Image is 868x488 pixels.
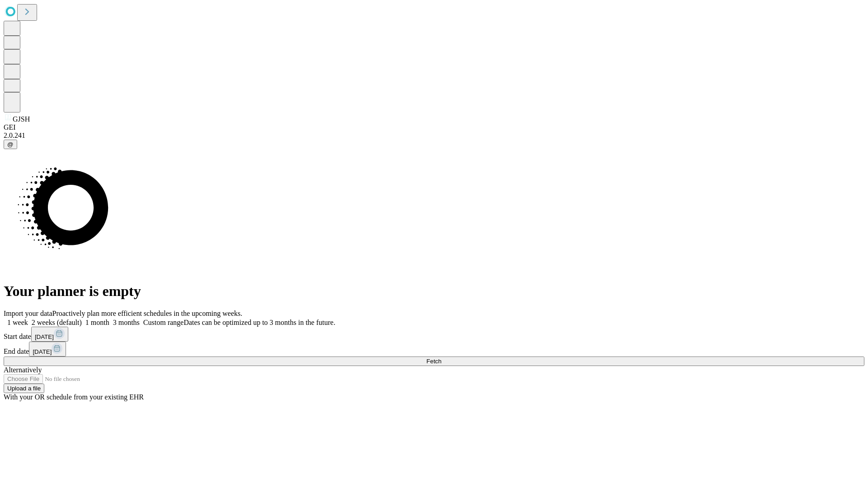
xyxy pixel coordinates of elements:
button: [DATE] [31,327,68,342]
span: 1 month [85,319,109,326]
button: Upload a file [4,384,44,393]
button: [DATE] [29,342,66,357]
span: Alternatively [4,366,42,374]
span: Custom range [143,319,184,326]
span: 2 weeks (default) [32,319,82,326]
span: @ [7,141,14,148]
span: 1 week [7,319,28,326]
div: Start date [4,327,864,342]
div: 2.0.241 [4,131,864,140]
div: End date [4,342,864,357]
span: Fetch [426,358,441,365]
span: Import your data [4,310,52,317]
button: Fetch [4,357,864,366]
span: [DATE] [35,333,54,340]
span: With your OR schedule from your existing EHR [4,393,144,401]
button: @ [4,140,17,149]
span: GJSH [13,115,30,123]
span: [DATE] [33,348,52,355]
span: Dates can be optimized up to 3 months in the future. [184,319,335,326]
h1: Your planner is empty [4,283,864,300]
span: 3 months [113,319,140,326]
span: Proactively plan more efficient schedules in the upcoming weeks. [52,310,242,317]
div: GEI [4,123,864,131]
